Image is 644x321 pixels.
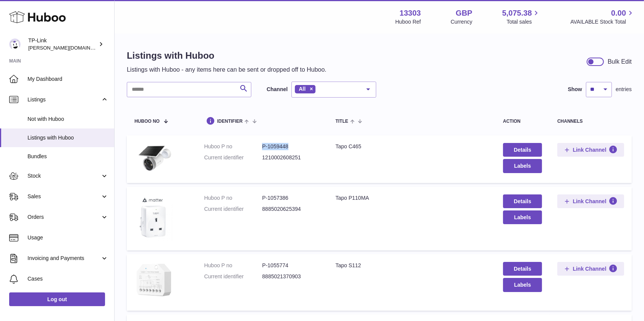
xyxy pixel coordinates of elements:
[28,45,193,51] span: [PERSON_NAME][DOMAIN_NAME][EMAIL_ADDRESS][DOMAIN_NAME]
[503,143,542,157] a: Details
[611,8,626,18] span: 0.00
[28,172,100,180] span: Stock
[204,143,262,150] dt: Huboo P no
[28,234,108,241] span: Usage
[335,119,348,124] span: title
[204,154,262,161] dt: Current identifier
[503,278,542,292] button: Labels
[28,275,108,282] span: Cases
[28,96,100,103] span: Listings
[503,262,542,276] a: Details
[217,119,243,124] span: identifier
[28,153,108,160] span: Bundles
[28,75,108,83] span: My Dashboard
[262,143,320,150] dd: P-1059448
[267,86,288,93] label: Channel
[557,143,624,157] button: Link Channel
[262,154,320,161] dd: 1210002608251
[127,50,327,62] h1: Listings with Huboo
[616,86,632,93] span: entries
[573,198,607,205] span: Link Channel
[335,262,488,269] div: Tapo S112
[456,8,472,18] strong: GBP
[9,292,105,306] a: Log out
[608,58,632,66] div: Bulk Edit
[28,193,100,200] span: Sales
[134,262,173,301] img: Tapo S112
[204,205,262,213] dt: Current identifier
[503,210,542,224] button: Labels
[204,273,262,280] dt: Current identifier
[204,194,262,202] dt: Huboo P no
[335,143,488,150] div: Tapo C465
[28,37,97,51] div: TP-Link
[573,265,607,272] span: Link Channel
[28,134,108,141] span: Listings with Huboo
[557,119,624,124] div: channels
[570,18,635,26] span: AVAILABLE Stock Total
[570,8,635,26] a: 0.00 AVAILABLE Stock Total
[557,194,624,208] button: Link Channel
[262,194,320,202] dd: P-1057386
[400,8,421,18] strong: 13303
[134,119,160,124] span: Huboo no
[299,86,306,92] span: All
[503,119,542,124] div: action
[134,143,173,173] img: Tapo C465
[28,213,100,221] span: Orders
[573,146,607,153] span: Link Channel
[28,255,100,262] span: Invoicing and Payments
[503,159,542,173] button: Labels
[127,66,327,74] p: Listings with Huboo - any items here can be sent or dropped off to Huboo.
[451,18,472,26] div: Currency
[262,273,320,280] dd: 8885021370903
[557,262,624,276] button: Link Channel
[502,8,532,18] span: 5,075.38
[502,8,541,26] a: 5,075.38 Total sales
[503,194,542,208] a: Details
[395,18,421,26] div: Huboo Ref
[262,262,320,269] dd: P-1055774
[335,194,488,202] div: Tapo P110MA
[568,86,582,93] label: Show
[9,39,21,50] img: susie.li@tp-link.com
[262,205,320,213] dd: 8885020625394
[204,262,262,269] dt: Huboo P no
[506,18,540,26] span: Total sales
[28,116,108,123] span: Not with Huboo
[134,194,173,241] img: Tapo P110MA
